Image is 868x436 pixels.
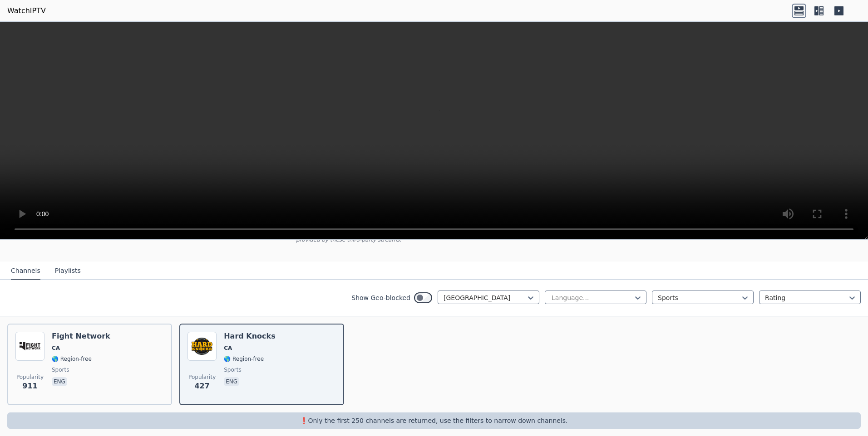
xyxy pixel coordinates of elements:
[16,373,44,381] span: Popularity
[187,332,217,361] img: Hard Knocks
[194,381,209,392] span: 427
[52,355,92,363] span: 🌎 Region-free
[11,416,857,425] p: ❗️Only the first 250 channels are returned, use the filters to narrow down channels.
[224,344,232,352] span: CA
[188,373,216,381] span: Popularity
[224,332,276,341] h6: Hard Knocks
[7,5,46,16] a: WatchIPTV
[15,332,44,361] img: Fight Network
[22,381,37,392] span: 911
[55,262,81,280] button: Playlists
[224,366,241,373] span: sports
[52,366,69,373] span: sports
[52,377,67,386] p: eng
[52,344,60,352] span: CA
[11,262,40,280] button: Channels
[224,377,239,386] p: eng
[224,355,264,363] span: 🌎 Region-free
[351,293,410,302] label: Show Geo-blocked
[52,332,110,341] h6: Fight Network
